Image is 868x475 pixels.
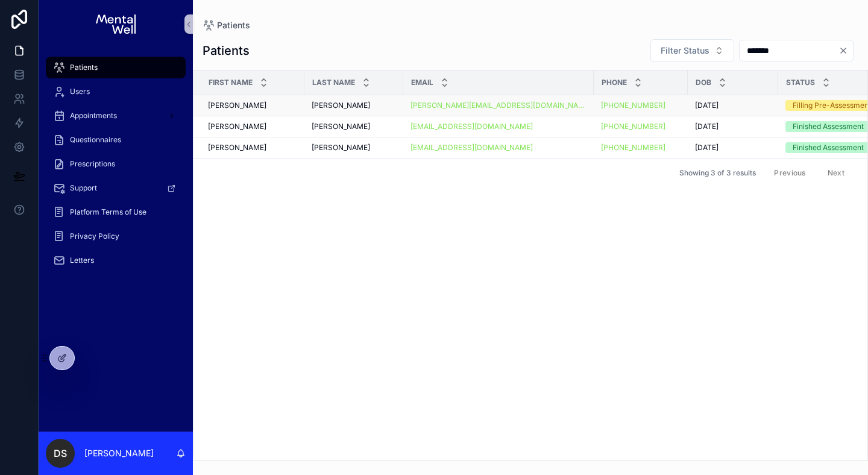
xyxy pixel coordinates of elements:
[96,14,135,34] img: App logo
[208,122,297,131] a: [PERSON_NAME]
[312,78,355,87] span: Last Name
[46,225,186,247] a: Privacy Policy
[46,153,186,175] a: Prescriptions
[39,48,193,287] div: scrollable content
[70,207,146,217] span: Platform Terms of Use
[312,101,370,110] span: [PERSON_NAME]
[208,143,266,153] span: [PERSON_NAME]
[46,105,186,127] a: Appointments
[70,231,119,241] span: Privacy Policy
[208,122,266,131] span: [PERSON_NAME]
[46,201,186,223] a: Platform Terms of Use
[793,121,864,132] div: Finished Assessment
[46,177,186,199] a: Support
[695,101,719,110] span: [DATE]
[601,101,665,110] a: [PHONE_NUMBER]
[650,39,734,62] button: Select Button
[203,19,250,31] a: Patients
[696,78,711,87] span: DOB
[209,78,253,87] span: First Name
[70,63,98,72] span: Patients
[411,78,433,87] span: Email
[661,45,709,57] span: Filter Status
[410,122,533,131] a: [EMAIL_ADDRESS][DOMAIN_NAME]
[410,101,587,110] a: [PERSON_NAME][EMAIL_ADDRESS][DOMAIN_NAME]
[695,122,771,131] a: [DATE]
[70,111,117,121] span: Appointments
[217,19,250,31] span: Patients
[601,122,665,131] a: [PHONE_NUMBER]
[46,57,186,78] a: Patients
[312,143,370,153] span: [PERSON_NAME]
[54,446,67,461] span: DS
[410,122,587,131] a: [EMAIL_ADDRESS][DOMAIN_NAME]
[312,122,370,131] span: [PERSON_NAME]
[46,250,186,271] a: Letters
[602,78,627,87] span: Phone
[312,101,396,110] a: [PERSON_NAME]
[70,183,97,193] span: Support
[208,101,297,110] a: [PERSON_NAME]
[70,87,90,96] span: Users
[208,101,266,110] span: [PERSON_NAME]
[838,46,853,55] button: Clear
[70,135,121,145] span: Questionnaires
[695,143,719,153] span: [DATE]
[46,129,186,151] a: Questionnaires
[312,143,396,153] a: [PERSON_NAME]
[208,143,297,153] a: [PERSON_NAME]
[601,101,681,110] a: [PHONE_NUMBER]
[695,122,719,131] span: [DATE]
[70,159,115,169] span: Prescriptions
[410,143,587,153] a: [EMAIL_ADDRESS][DOMAIN_NAME]
[601,143,665,153] a: [PHONE_NUMBER]
[679,168,756,178] span: Showing 3 of 3 results
[601,143,681,153] a: [PHONE_NUMBER]
[312,122,396,131] a: [PERSON_NAME]
[84,447,154,459] p: [PERSON_NAME]
[203,42,250,59] h1: Patients
[46,81,186,102] a: Users
[786,78,815,87] span: Status
[695,143,771,153] a: [DATE]
[695,101,771,110] a: [DATE]
[70,256,94,265] span: Letters
[601,122,681,131] a: [PHONE_NUMBER]
[793,142,864,153] div: Finished Assessment
[410,143,533,153] a: [EMAIL_ADDRESS][DOMAIN_NAME]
